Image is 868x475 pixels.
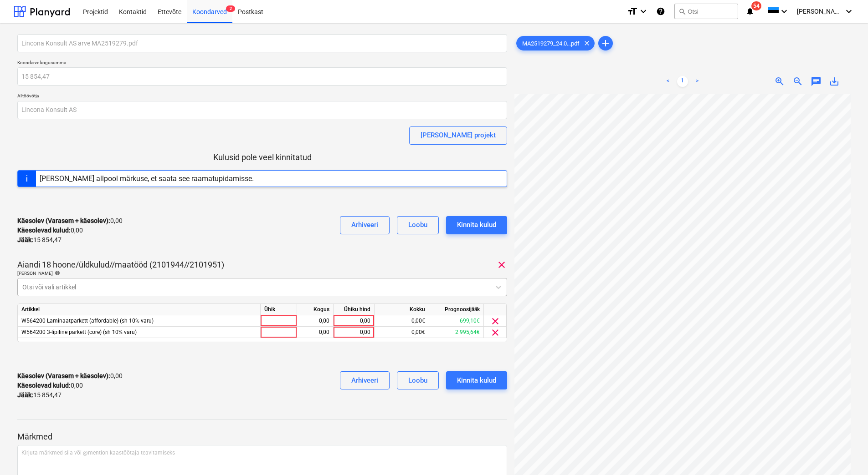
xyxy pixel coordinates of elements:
[17,235,62,245] p: 15 854,47
[792,76,803,87] span: zoom_out
[581,38,592,49] span: clear
[18,304,261,315] div: Artikkel
[638,6,649,17] i: keyboard_arrow_down
[496,259,507,270] span: clear
[457,219,496,231] div: Kinnita kulud
[40,174,254,183] div: [PERSON_NAME] allpool märkuse, et saata see raamatupidamisse.
[17,60,507,67] p: Koondarve kogusumma
[351,219,378,231] div: Arhiveeri
[17,371,123,381] p: 0,00
[446,216,507,234] button: Kinnita kulud
[779,6,790,17] i: keyboard_arrow_down
[17,152,507,163] p: Kulusid pole veel kinnitatud
[674,4,738,19] button: Otsi
[829,76,840,87] span: save_alt
[53,270,60,276] span: help
[340,371,390,389] button: Arhiveeri
[490,316,501,327] span: clear
[656,6,665,17] i: Abikeskus
[692,76,703,87] a: Next page
[457,374,496,386] div: Kinnita kulud
[490,327,501,338] span: clear
[429,304,484,315] div: Prognoosijääk
[337,315,370,327] div: 0,00
[409,126,507,145] button: [PERSON_NAME] projekt
[17,227,71,234] strong: Käesolevad kulud :
[21,318,154,324] span: W564200 Laminaatparkett (affordable) (sh 10% varu)
[17,101,507,119] input: Alltöövõtja
[678,8,686,15] span: search
[17,34,507,52] input: Koondarve nimi
[429,315,484,327] div: 699,10€
[375,315,429,327] div: 0,00€
[408,219,427,231] div: Loobu
[351,374,378,386] div: Arhiveeri
[516,36,595,51] div: MA2519279_24.0...pdf
[17,270,507,276] div: [PERSON_NAME]
[17,93,507,101] p: Alltöövõtja
[301,315,329,327] div: 0,00
[446,371,507,389] button: Kinnita kulud
[17,391,33,399] strong: Jääk :
[663,76,673,87] a: Previous page
[751,1,761,10] span: 54
[797,8,842,15] span: [PERSON_NAME]
[600,38,611,49] span: add
[17,259,224,270] p: Aiandi 18 hoone/üldkulud//maatööd (2101944//2101951)
[334,304,375,315] div: Ühiku hind
[301,327,329,338] div: 0,00
[375,304,429,315] div: Kokku
[421,129,496,141] div: [PERSON_NAME] projekt
[17,390,62,400] p: 15 854,47
[261,304,297,315] div: Ühik
[429,327,484,338] div: 2 995,64€
[811,76,822,87] span: chat
[297,304,334,315] div: Kogus
[17,431,507,442] p: Märkmed
[337,327,370,338] div: 0,00
[822,431,868,475] iframe: Chat Widget
[408,374,427,386] div: Loobu
[774,76,785,87] span: zoom_in
[226,5,235,12] span: 2
[517,40,585,47] span: MA2519279_24.0...pdf
[17,217,110,224] strong: Käesolev (Varasem + käesolev) :
[397,216,439,234] button: Loobu
[17,372,110,379] strong: Käesolev (Varasem + käesolev) :
[17,226,83,235] p: 0,00
[745,6,755,17] i: notifications
[375,327,429,338] div: 0,00€
[397,371,439,389] button: Loobu
[627,6,638,17] i: format_size
[677,76,688,87] a: Page 1 is your current page
[21,329,137,335] span: W564200 3-lipiline parkett (core) (sh 10% varu)
[17,381,83,390] p: 0,00
[17,382,71,389] strong: Käesolevad kulud :
[17,216,123,226] p: 0,00
[17,67,507,86] input: Koondarve kogusumma
[843,6,854,17] i: keyboard_arrow_down
[17,236,33,243] strong: Jääk :
[340,216,390,234] button: Arhiveeri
